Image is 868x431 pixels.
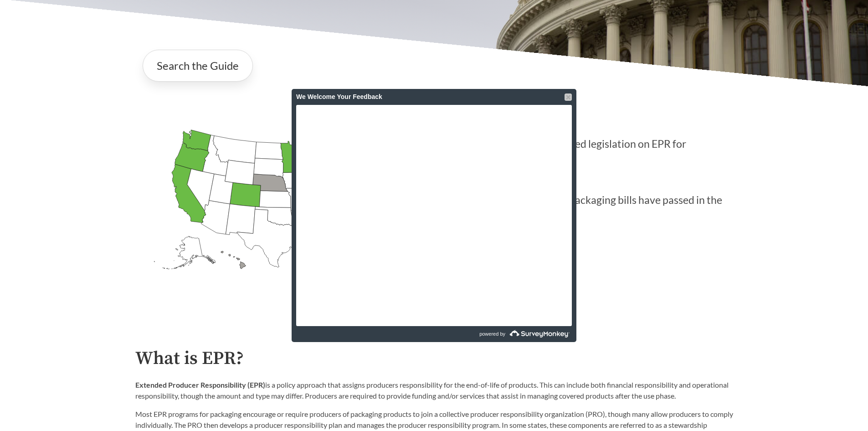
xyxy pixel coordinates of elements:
div: We Welcome Your Feedback [296,89,572,105]
strong: Extended Producer Responsibility (EPR) [135,380,265,389]
p: States have introduced legislation on EPR for packaging in [DATE] [434,122,733,178]
span: powered by [479,326,505,342]
p: is a policy approach that assigns producers responsibility for the end-of-life of products. This ... [135,379,733,401]
a: powered by [435,326,572,342]
h2: What is EPR? [135,348,733,369]
a: Search the Guide [143,50,253,82]
p: EPR for packaging bills have passed in the U.S. [434,178,733,234]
